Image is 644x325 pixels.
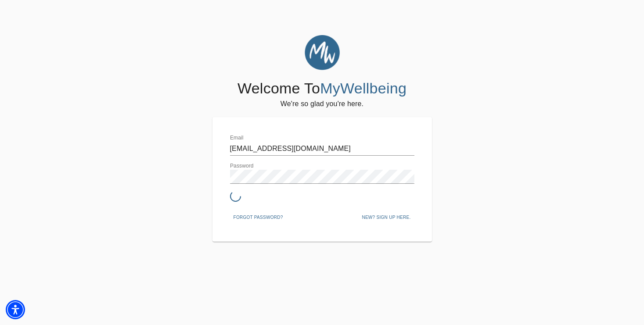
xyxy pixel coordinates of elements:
[234,214,283,221] span: Forgot password?
[230,164,254,169] label: Password
[281,98,363,110] h6: We're so glad you're here.
[6,300,25,319] div: Accessibility Menu
[230,211,287,224] button: Forgot password?
[230,136,244,141] label: Email
[230,213,287,220] a: Forgot password?
[305,35,340,70] img: MyWellbeing
[237,79,407,98] h4: Welcome To
[320,80,407,96] span: MyWellbeing
[358,211,414,224] button: New? Sign up here.
[362,214,410,221] span: New? Sign up here.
